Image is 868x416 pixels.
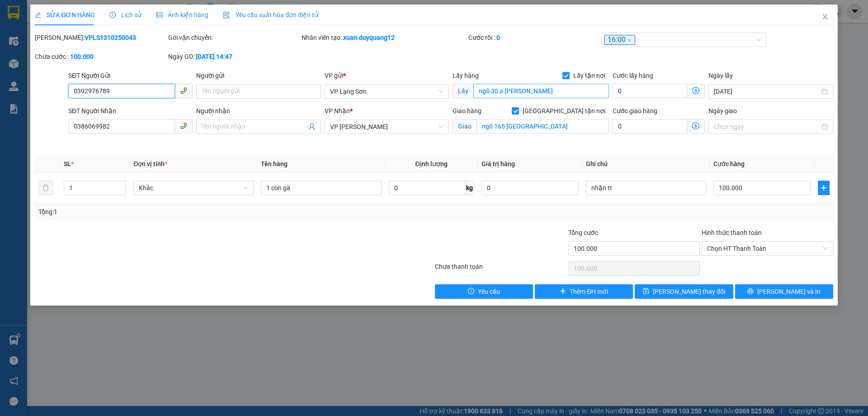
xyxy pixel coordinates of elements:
[818,184,829,191] span: plus
[757,287,821,296] span: [PERSON_NAME] và In
[109,11,142,19] span: Lịch sử
[139,181,248,195] span: Khác
[156,12,162,18] span: picture
[35,12,41,18] span: edit
[330,85,443,98] span: VP Lạng Sơn
[223,12,230,19] img: icon
[156,11,208,19] span: Ảnh kiện hàng
[453,84,473,98] span: Lấy
[223,11,318,19] span: Yêu cầu xuất hóa đơn điện tử
[168,33,300,43] div: Gói vận chuyển:
[613,84,687,98] input: Cước lấy hàng
[519,106,609,116] span: [GEOGRAPHIC_DATA] tận nơi
[735,284,833,299] button: printer[PERSON_NAME] và In
[302,33,467,43] div: Nhân viên tạo:
[714,122,819,132] input: Ngày giao
[434,262,567,277] div: Chưa thanh toán
[613,107,657,115] label: Cước giao hàng
[747,288,754,295] span: printer
[261,181,381,195] input: VD: Bàn, Ghế
[196,53,232,60] b: [DATE] 14:47
[481,160,515,167] span: Giá trị hàng
[496,34,500,41] b: 0
[325,71,449,81] div: VP gửi
[613,119,687,134] input: Cước giao hàng
[708,72,733,79] label: Ngày lấy
[653,287,725,296] span: [PERSON_NAME] thay đổi
[604,35,635,45] span: 16:00
[535,284,633,299] button: plusThêm ĐH mới
[568,229,598,236] span: Tổng cước
[330,120,443,134] span: VP Minh Khai
[570,287,608,296] span: Thêm ĐH mới
[692,87,699,94] span: dollar-circle
[635,284,733,299] button: save[PERSON_NAME] thay đổi
[109,12,116,18] span: clock-circle
[38,207,335,217] div: Tổng: 1
[196,71,321,81] div: Người gửi
[35,52,166,62] div: Chưa cước :
[582,155,710,173] th: Ghi chú
[68,71,193,81] div: SĐT Người Gửi
[85,34,136,41] b: VPLS1310250043
[180,122,187,129] span: phone
[261,160,288,167] span: Tên hàng
[415,160,448,167] span: Định lượng
[627,38,632,43] span: close
[64,160,71,167] span: SL
[453,107,481,115] span: Giao hàng
[707,242,828,255] span: Chọn HT Thanh Toán
[818,181,830,195] button: plus
[812,5,838,30] button: Close
[70,53,94,60] b: 100.000
[35,11,95,19] span: SỬA ĐƠN HÀNG
[453,119,476,134] span: Giao
[692,122,699,129] span: dollar-circle
[35,33,166,43] div: [PERSON_NAME]:
[821,13,829,20] span: close
[702,229,762,236] label: Hình thức thanh toán
[570,71,609,81] span: Lấy tận nơi
[586,181,706,195] input: Ghi Chú
[643,288,649,295] span: save
[325,107,350,115] span: VP Nhận
[708,107,737,115] label: Ngày giao
[196,106,321,116] div: Người nhận
[168,52,300,62] div: Ngày GD:
[476,119,609,134] input: Giao tận nơi
[308,123,316,130] span: user-add
[38,181,53,195] button: delete
[478,287,500,296] span: Yêu cầu
[435,284,533,299] button: exclamation-circleYêu cầu
[343,34,395,41] b: xuan.duyquang12
[68,106,193,116] div: SĐT Người Nhận
[613,72,653,79] label: Cước lấy hàng
[468,288,474,295] span: exclamation-circle
[473,84,609,98] input: Lấy tận nơi
[713,160,745,167] span: Cước hàng
[465,181,474,195] span: kg
[468,33,600,43] div: Cước rồi :
[560,288,566,295] span: plus
[180,87,187,94] span: phone
[714,86,819,96] input: Ngày lấy
[453,72,479,79] span: Lấy hàng
[133,160,167,167] span: Đơn vị tính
